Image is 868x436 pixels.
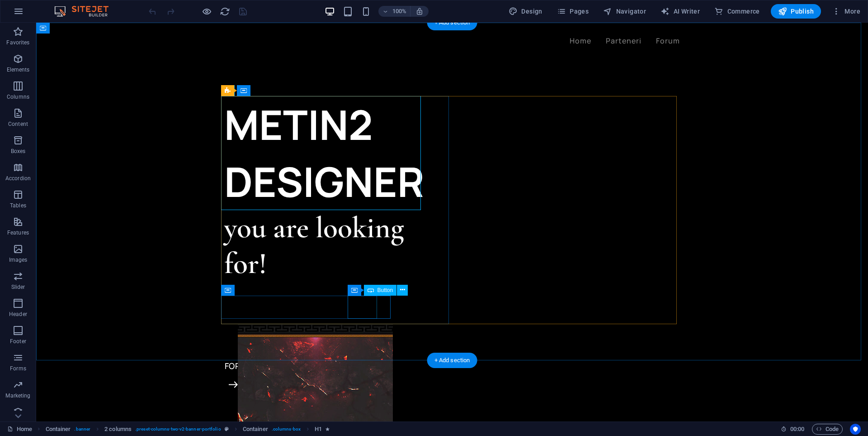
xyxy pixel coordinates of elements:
[599,4,650,19] button: Navigator
[10,338,26,345] p: Footer
[74,424,90,435] span: . banner
[10,202,26,209] p: Tables
[104,424,132,435] span: Click to select. Double-click to edit
[219,6,230,17] button: reload
[553,4,592,19] button: Pages
[5,392,30,399] p: Marketing
[657,4,703,19] button: AI Writer
[220,6,230,17] i: Reload page
[7,93,29,101] p: Columns
[832,7,860,16] span: More
[225,426,229,431] i: This element is a customizable preset
[778,7,814,16] span: Publish
[603,7,646,16] span: Navigator
[781,424,805,435] h6: Session time
[392,6,406,17] h6: 100%
[9,311,27,318] p: Header
[7,66,30,73] p: Elements
[5,175,31,182] p: Accordion
[660,7,700,16] span: AI Writer
[7,424,32,435] a: Click to cancel selection. Double-click to open Pages
[243,424,268,435] span: Click to select. Double-click to edit
[711,4,764,19] button: Commerce
[797,426,798,432] span: :
[6,39,29,46] p: Favorites
[135,424,221,435] span: . preset-columns-two-v2-banner-portfolio
[11,148,26,155] p: Boxes
[7,229,29,236] p: Features
[10,365,26,372] p: Forms
[828,4,864,19] button: More
[272,424,301,435] span: . columns-box
[325,426,330,431] i: Element contains an animation
[714,7,760,16] span: Commerce
[52,6,120,17] img: Editor Logo
[46,424,71,435] span: Click to select. Double-click to edit
[427,353,477,368] div: + Add section
[427,15,477,30] div: + Add section
[315,424,322,435] span: Click to select. Double-click to edit
[790,424,804,435] span: 00 00
[505,4,546,19] button: Design
[201,6,212,17] button: Click here to leave preview mode and continue editing
[8,120,28,128] p: Content
[505,4,546,19] div: Design (Ctrl+Alt+Y)
[11,283,25,291] p: Slider
[509,7,542,16] span: Design
[46,424,330,435] nav: breadcrumb
[377,287,393,293] span: Button
[771,4,821,19] button: Publish
[9,256,28,264] p: Images
[816,424,839,435] span: Code
[812,424,843,435] button: Code
[557,7,589,16] span: Pages
[850,424,861,435] button: Usercentrics
[378,6,410,17] button: 100%
[415,7,424,15] i: On resize automatically adjust zoom level to fit chosen device.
